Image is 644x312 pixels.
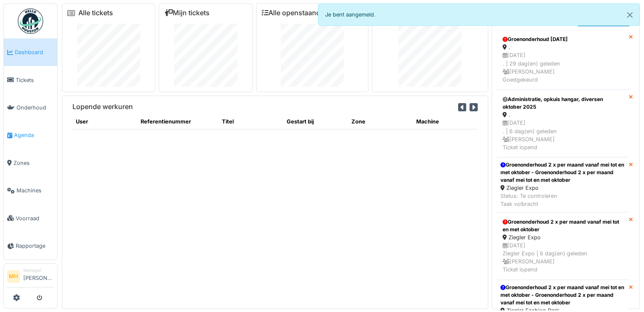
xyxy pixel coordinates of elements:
div: Ziegler Expo [503,233,623,241]
div: Administratie, opkuis hangar, diversen oktober 2025 [503,96,623,111]
th: Machine [413,114,478,129]
li: [PERSON_NAME] [23,267,54,285]
div: Groenonderhoud 2 x per maand vanaf mei tot en met oktober - Groenonderhoud 2 x per maand vanaf me... [500,161,625,184]
div: Je bent aangemeld. [318,3,640,26]
div: [DATE] . | 6 dag(en) geleden [PERSON_NAME] Ticket lopend [503,119,623,151]
div: Status: Te controleren Taak volbracht [500,192,625,208]
a: Groenonderhoud 2 x per maand vanaf mei tot en met oktober Ziegler Expo [DATE]Ziegler Expo | 6 dag... [497,212,629,280]
a: Tickets [4,66,57,93]
img: Badge_color-CXgf-gQk.svg [18,8,43,34]
span: Voorraad [16,214,54,222]
span: Dashboard [15,48,54,56]
th: Zone [348,114,413,129]
div: Groenonderhoud [DATE] [503,36,623,43]
a: Groenonderhoud [DATE] . [DATE]. | 29 dag(en) geleden [PERSON_NAME]Goedgekeurd [497,30,629,90]
div: Groenonderhoud 2 x per maand vanaf mei tot en met oktober - Groenonderhoud 2 x per maand vanaf me... [500,284,625,307]
a: Administratie, opkuis hangar, diversen oktober 2025 . [DATE]. | 6 dag(en) geleden [PERSON_NAME]Ti... [497,90,629,157]
a: Alle tickets [78,9,113,17]
a: Onderhoud [4,94,57,121]
span: Zones [14,159,54,167]
div: . [503,43,623,51]
a: Alle openstaande taken [262,9,344,17]
span: Onderhoud [17,104,54,112]
div: Groenonderhoud 2 x per maand vanaf mei tot en met oktober [503,218,623,233]
th: Titel [218,114,283,129]
span: translation missing: nl.shared.user [76,118,88,125]
span: Machines [17,186,54,194]
a: Rapportage [4,232,57,260]
a: Mijn tickets [164,9,210,17]
a: Dashboard [4,38,57,66]
a: MH Manager[PERSON_NAME] [7,267,54,287]
div: Manager [23,267,54,274]
li: MH [7,270,20,283]
span: Rapportage [16,242,54,250]
a: Zones [4,149,57,177]
div: Ziegler Expo [500,184,625,192]
h6: Lopende werkuren [72,103,133,111]
a: Groenonderhoud 2 x per maand vanaf mei tot en met oktober - Groenonderhoud 2 x per maand vanaf me... [497,157,629,212]
span: Agenda [14,131,54,139]
span: Tickets [16,76,54,84]
a: Agenda [4,121,57,149]
div: [DATE] Ziegler Expo | 6 dag(en) geleden [PERSON_NAME] Ticket lopend [503,241,623,274]
a: Machines [4,177,57,204]
a: Voorraad [4,204,57,232]
div: . [503,111,623,119]
div: [DATE] . | 29 dag(en) geleden [PERSON_NAME] Goedgekeurd [503,51,623,84]
th: Referentienummer [137,114,218,129]
button: Close [620,4,639,26]
th: Gestart bij [283,114,348,129]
